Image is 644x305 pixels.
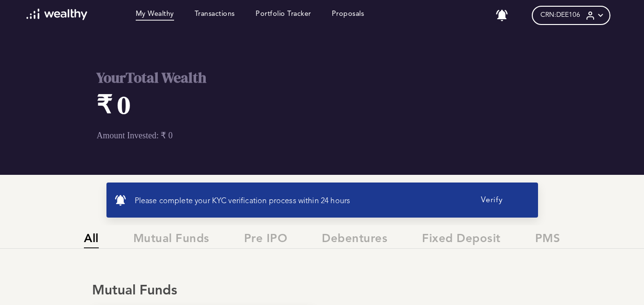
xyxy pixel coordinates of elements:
a: My Wealthy [136,10,174,21]
a: Portfolio Tracker [256,10,311,21]
p: Amount Invested: ₹ 0 [96,130,370,141]
h1: ₹ 0 [96,87,370,122]
h2: Your Total Wealth [96,68,370,87]
span: Fixed Deposit [422,232,501,248]
img: wl-logo-white.svg [26,9,87,20]
span: Mutual Funds [133,232,210,248]
span: CRN: DEE106 [540,11,580,19]
div: Mutual Funds [92,283,552,299]
span: PMS [535,232,561,248]
span: Debentures [322,232,387,248]
span: Pre IPO [244,232,288,248]
button: Verify [454,190,530,210]
p: Please complete your KYC verification process within 24 hours [135,197,454,206]
span: All [84,232,99,248]
a: Proposals [332,10,364,21]
a: Transactions [195,10,235,21]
